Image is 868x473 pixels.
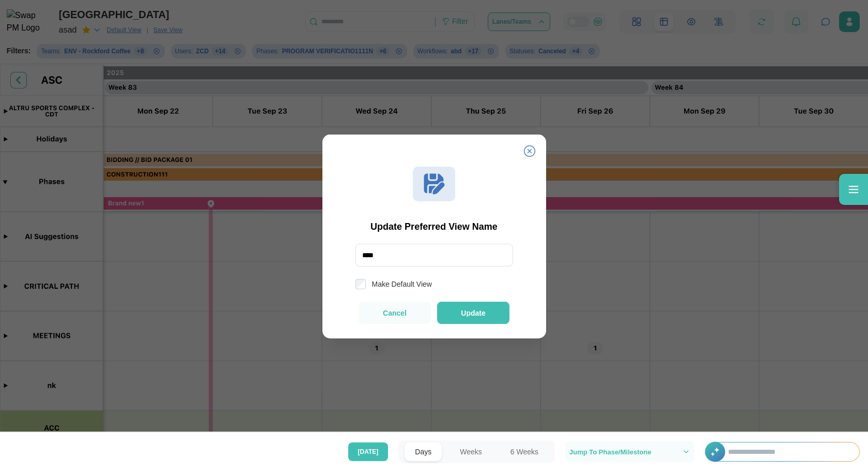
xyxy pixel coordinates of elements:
button: Weeks [450,442,492,461]
div: + [705,442,860,462]
button: Days [405,442,442,461]
button: Update [437,302,509,324]
span: Cancel [383,309,407,317]
span: Jump To Phase/Milestone [569,449,652,455]
span: [DATE] [358,443,379,461]
button: 6 Weeks [500,442,549,461]
button: Cancel [359,302,431,324]
span: Update [461,309,485,317]
div: Update Preferred View Name [337,222,532,231]
label: Make Default View [366,279,432,289]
